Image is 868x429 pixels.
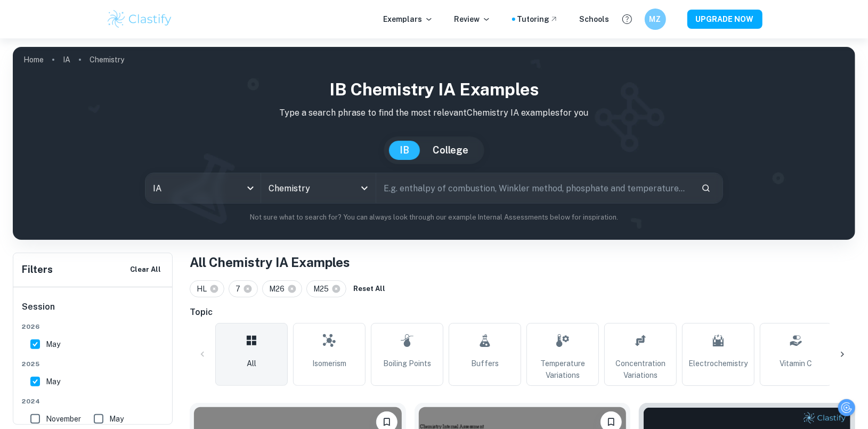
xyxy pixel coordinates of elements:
[649,13,661,25] h6: MZ
[687,10,762,29] button: UPGRADE NOW
[384,13,433,25] p: Exemplars
[197,283,212,295] span: HL
[229,280,258,297] div: 7
[618,10,636,28] button: Help and Feedback
[471,358,499,369] span: Buffers
[106,9,174,30] img: Clastify logo
[145,173,260,203] div: IA
[351,281,388,297] button: Reset All
[645,9,666,30] button: MZ
[22,396,165,406] span: 2024
[190,280,224,297] div: HL
[262,280,302,297] div: M26
[422,141,479,160] button: College
[697,179,715,197] button: Search
[517,13,558,25] a: Tutoring
[389,141,420,160] button: IB
[13,47,855,240] img: profile cover
[46,413,81,425] span: November
[531,358,594,381] span: Temperature Variations
[46,376,60,387] span: May
[780,358,813,369] span: Vitamin C
[580,13,610,25] a: Schools
[22,301,165,322] h6: Session
[383,358,431,369] span: Boiling Points
[46,338,60,350] span: May
[21,107,847,119] p: Type a search phrase to find the most relevant Chemistry IA examples for you
[357,181,372,196] button: Open
[313,283,334,295] span: M25
[455,13,491,25] p: Review
[190,253,855,272] h1: All Chemistry IA Examples
[269,283,289,295] span: M26
[90,54,124,66] p: Chemistry
[21,212,847,223] p: Not sure what to search for? You can always look through our example Internal Assessments below f...
[109,413,124,425] span: May
[609,358,672,381] span: Concentration Variations
[22,262,53,277] h6: Filters
[190,306,855,319] h6: Topic
[247,358,256,369] span: All
[689,358,748,369] span: Electrochemistry
[22,322,165,331] span: 2026
[23,52,44,67] a: Home
[376,173,692,203] input: E.g. enthalpy of combustion, Winkler method, phosphate and temperature...
[312,358,346,369] span: Isomerism
[127,262,164,278] button: Clear All
[63,52,70,67] a: IA
[236,283,245,295] span: 7
[306,280,346,297] div: M25
[21,77,847,102] h1: IB Chemistry IA examples
[22,359,165,369] span: 2025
